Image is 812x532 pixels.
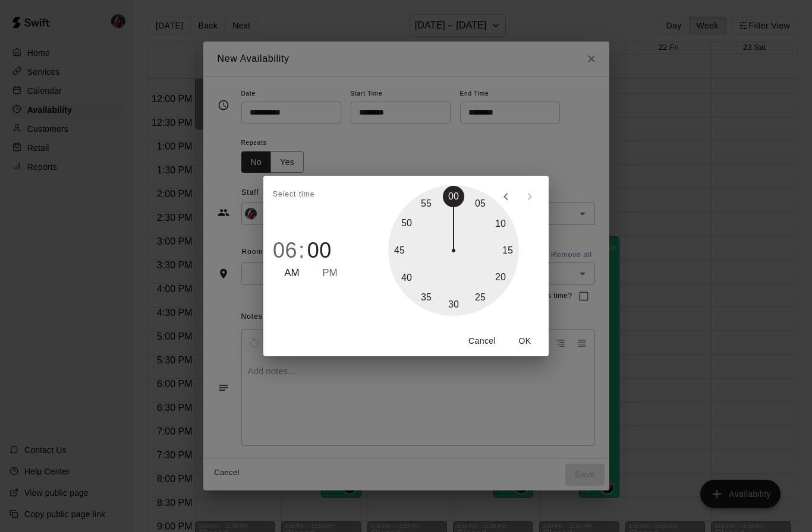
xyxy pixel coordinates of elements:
[298,238,305,263] span: :
[273,185,314,204] span: Select time
[273,238,297,263] button: 06
[494,185,518,208] button: open previous view
[463,330,501,352] button: Cancel
[307,238,332,263] button: 00
[322,265,338,281] button: PM
[284,265,300,281] button: AM
[506,330,544,352] button: OK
